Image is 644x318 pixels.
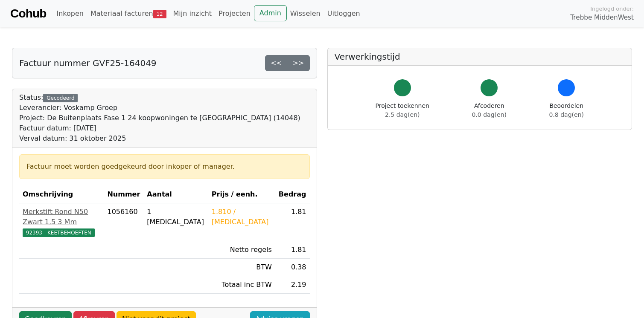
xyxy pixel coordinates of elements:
a: Admin [254,5,287,21]
td: Totaal inc BTW [208,276,275,294]
td: 0.38 [275,259,310,276]
div: 1.810 / [MEDICAL_DATA] [212,207,272,227]
th: Omschrijving [19,186,104,203]
td: 1.81 [275,203,310,241]
div: Project: De Buitenplaats Fase 1 24 koopwoningen te [GEOGRAPHIC_DATA] (14048) [19,113,300,123]
span: Trebbe MiddenWest [570,13,634,23]
a: Inkopen [53,5,87,22]
a: Mijn inzicht [170,5,216,22]
div: Verval datum: 31 oktober 2025 [19,133,300,144]
th: Aantal [143,186,208,203]
span: 0.0 dag(en) [472,111,507,118]
span: 92393 - KEETBEHOEFTEN [23,228,95,237]
div: Project toekennen [376,101,429,119]
span: 12 [153,10,166,18]
td: 1056160 [104,203,143,241]
div: Afcoderen [472,101,507,119]
div: Factuur datum: [DATE] [19,123,300,133]
div: Merkstift Rond N50 Zwart 1,5 3 Mm [23,207,100,227]
a: Cohub [10,3,46,24]
a: Projecten [215,5,254,22]
div: Status: [19,93,300,144]
td: Netto regels [208,241,275,259]
td: 2.19 [275,276,310,294]
a: Wisselen [287,5,324,22]
div: Beoordelen [549,101,584,119]
a: >> [287,55,310,71]
a: Uitloggen [324,5,364,22]
a: Materiaal facturen12 [87,5,170,22]
h5: Verwerkingstijd [335,52,625,62]
td: BTW [208,259,275,276]
th: Nummer [104,186,143,203]
th: Bedrag [275,186,310,203]
div: Gecodeerd [43,94,78,102]
span: 0.8 dag(en) [549,111,584,118]
h5: Factuur nummer GVF25-164049 [19,58,157,68]
div: Factuur moet worden goedgekeurd door inkoper of manager. [26,162,303,172]
th: Prijs / eenh. [208,186,275,203]
td: 1.81 [275,241,310,259]
span: 2.5 dag(en) [385,111,420,118]
a: << [265,55,288,71]
div: Leverancier: Voskamp Groep [19,103,300,113]
span: Ingelogd onder: [590,5,634,13]
a: Merkstift Rond N50 Zwart 1,5 3 Mm92393 - KEETBEHOEFTEN [23,207,100,237]
div: 1 [MEDICAL_DATA] [147,207,205,227]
